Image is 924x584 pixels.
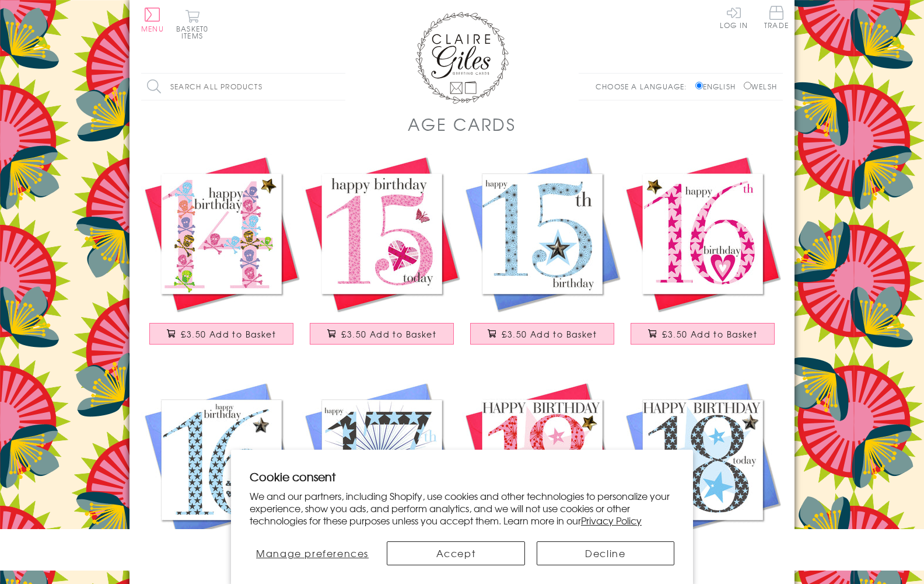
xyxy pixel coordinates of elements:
[502,328,597,340] span: £3.50 Add to Basket
[622,154,783,356] a: Birthday Card, Age 16 Girl, Happy 16th Birthday, Embellished with a padded star £3.50 Add to Basket
[462,154,622,314] img: Birthday Card, Age 15 Boy, Happy 15th Birthday, Embellished with a padded star
[387,541,524,565] button: Accept
[310,323,454,345] button: £3.50 Add to Basket
[141,8,164,32] button: Menu
[581,513,642,527] a: Privacy Policy
[720,6,748,29] a: Log In
[181,328,276,340] span: £3.50 Add to Basket
[462,154,622,356] a: Birthday Card, Age 15 Boy, Happy 15th Birthday, Embellished with a padded star £3.50 Add to Basket
[176,9,208,39] button: Basket0 items
[462,380,622,582] a: Birthday Card, Age 18 Girl, Happy 18th Birthday, Embellished with a padded star £3.50 Add to Basket
[622,380,783,582] a: Birthday Card, Age 18 Boy, Happy 18th Birthday, Embellished with a padded star £3.50 Add to Basket
[302,154,462,356] a: Birthday Card, Age 15 Girl, Happy 15th Birthday, fabric butterfly embellished £3.50 Add to Basket
[408,112,516,136] h1: Age Cards
[141,74,345,100] input: Search all products
[250,468,674,485] h2: Cookie consent
[744,82,751,89] input: Welsh
[622,154,783,314] img: Birthday Card, Age 16 Girl, Happy 16th Birthday, Embellished with a padded star
[462,380,622,540] img: Birthday Card, Age 18 Girl, Happy 18th Birthday, Embellished with a padded star
[415,12,509,104] img: Claire Giles Greetings Cards
[302,380,462,582] a: Birthday Card, Age 17 Boy, Happy 17th Birthday, Embellished with a padded star £3.50 Add to Basket
[470,323,615,345] button: £3.50 Add to Basket
[764,6,789,31] a: Trade
[141,154,302,356] a: Birthday Card, Age 14 Girl, happy 14th Birthday, Embellished with a padded star £3.50 Add to Basket
[744,81,777,92] label: Welsh
[622,380,783,540] img: Birthday Card, Age 18 Boy, Happy 18th Birthday, Embellished with a padded star
[334,74,345,100] input: Search
[141,23,164,34] span: Menu
[302,380,462,540] img: Birthday Card, Age 17 Boy, Happy 17th Birthday, Embellished with a padded star
[596,81,693,92] p: Choose a language:
[250,490,674,526] p: We and our partners, including Shopify, use cookies and other technologies to personalize your ex...
[141,380,302,582] a: Birthday Card, Age 16 Boy, Happy 16th Birthday, Embellished with a padded star £3.50 Add to Basket
[141,154,302,314] img: Birthday Card, Age 14 Girl, happy 14th Birthday, Embellished with a padded star
[181,23,208,41] span: 0 items
[764,6,789,29] span: Trade
[537,541,674,565] button: Decline
[256,546,369,560] span: Manage preferences
[149,323,294,345] button: £3.50 Add to Basket
[662,328,757,340] span: £3.50 Add to Basket
[341,328,436,340] span: £3.50 Add to Basket
[631,323,775,345] button: £3.50 Add to Basket
[302,154,462,314] img: Birthday Card, Age 15 Girl, Happy 15th Birthday, fabric butterfly embellished
[695,81,741,92] label: English
[141,380,302,540] img: Birthday Card, Age 16 Boy, Happy 16th Birthday, Embellished with a padded star
[695,82,703,89] input: English
[250,541,375,565] button: Manage preferences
